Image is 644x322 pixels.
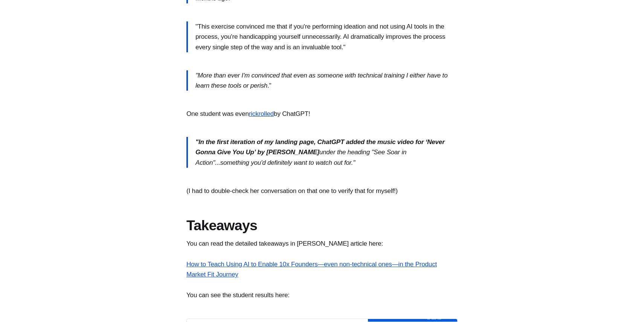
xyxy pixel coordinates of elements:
strong: "In the first iteration of my landing page, ChatGPT added the music video for ‘Never Gonna Give Y... [195,138,445,156]
em: "More than ever I'm convinced that even as someone with technical training I either have to learn... [195,72,447,89]
em: under the heading "See Soar in Action"...something you'd definitely want to watch out for." [195,138,445,166]
p: You can read the detailed takeaways in [PERSON_NAME] article here: [186,238,458,249]
a: How to Teach Using AI to Enable 10x Founders—even non-technical ones—in the Product Market Fit Jo... [186,261,437,278]
blockquote: ." [186,70,458,91]
p: You can see the student results here: [186,290,458,300]
h1: Takeaways [186,217,458,234]
a: rickrolled [249,110,274,117]
blockquote: "This exercise convinced me that if you're performing ideation and not using AI tools in the proc... [186,21,458,52]
p: One student was even by ChatGPT! [186,109,458,119]
p: (I had to double-check her conversation on that one to verify that for myself!) [186,186,458,196]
